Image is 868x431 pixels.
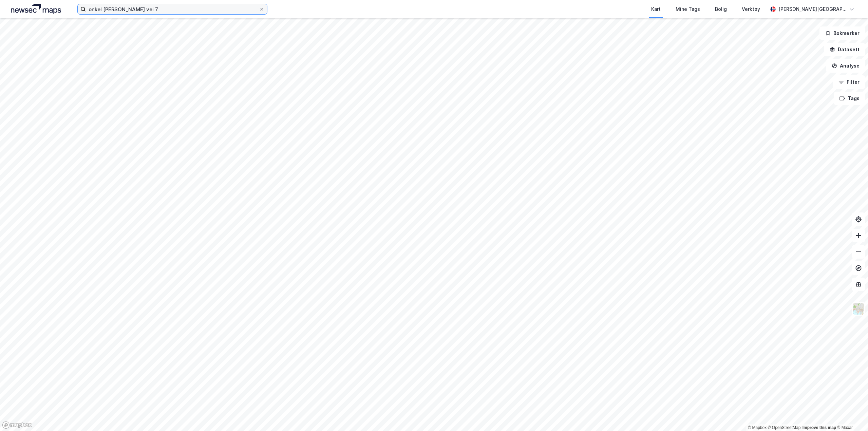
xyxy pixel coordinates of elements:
button: Filter [833,75,865,89]
div: Mine Tags [676,5,700,13]
button: Bokmerker [819,26,865,40]
a: OpenStreetMap [768,425,801,430]
a: Improve this map [803,425,836,430]
div: Bolig [715,5,727,13]
img: logo.a4113a55bc3d86da70a041830d287a7e.svg [11,4,61,14]
button: Datasett [824,43,865,56]
div: [PERSON_NAME][GEOGRAPHIC_DATA] [778,5,846,13]
iframe: Chat Widget [834,398,868,431]
img: Z [852,302,865,315]
a: Mapbox homepage [2,421,32,429]
input: Søk på adresse, matrikkel, gårdeiere, leietakere eller personer [86,4,259,14]
a: Mapbox [748,425,767,430]
div: Kart [651,5,661,13]
button: Analyse [826,59,865,73]
button: Tags [834,92,865,105]
div: Verktøy [742,5,760,13]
